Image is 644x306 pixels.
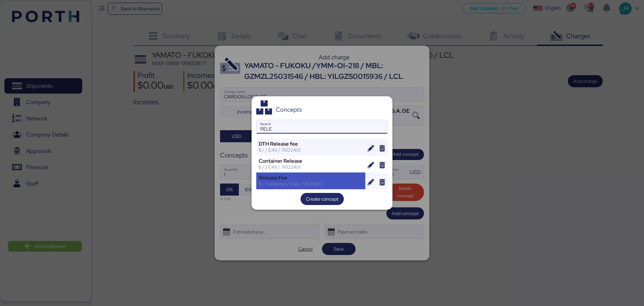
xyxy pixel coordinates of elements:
[257,120,387,134] input: Search
[259,147,363,153] div: $ / / E48 / 76122401
[259,158,363,164] div: Container Release
[259,164,363,170] div: $ / / E48 / 76122401
[301,193,344,205] button: Create concept
[306,195,338,203] span: Create concept
[276,107,302,113] div: Concepts
[259,175,363,181] div: Release Fee
[259,141,363,147] div: DTH Release fee
[259,181,363,187] div: $ / Container / E48 / 55121800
